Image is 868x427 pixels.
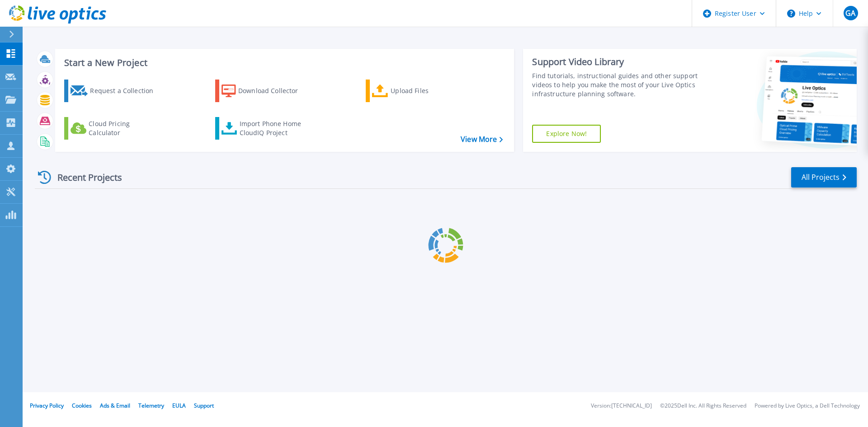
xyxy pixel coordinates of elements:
div: Request a Collection [90,82,162,100]
a: Support [194,402,214,409]
div: Cloud Pricing Calculator [89,119,161,137]
a: Telemetry [138,402,164,409]
div: Upload Files [391,82,463,100]
a: Ads & Email [100,402,130,409]
a: All Projects [791,167,857,188]
li: © 2025 Dell Inc. All Rights Reserved [660,403,746,409]
div: Find tutorials, instructional guides and other support videos to help you make the most of your L... [532,71,702,99]
h3: Start a New Project [64,58,503,68]
a: Request a Collection [64,80,165,102]
a: Cookies [72,402,92,409]
li: Powered by Live Optics, a Dell Technology [755,403,860,409]
a: Cloud Pricing Calculator [64,117,165,140]
a: Download Collector [215,80,316,102]
a: Upload Files [366,80,467,102]
li: Version: [TECHNICAL_ID] [591,403,652,409]
a: Privacy Policy [30,402,64,409]
a: Explore Now! [532,125,601,143]
div: Recent Projects [35,166,134,188]
div: Download Collector [238,82,311,100]
div: Import Phone Home CloudIQ Project [240,119,310,137]
a: EULA [172,402,186,409]
a: View More [461,135,503,144]
div: Support Video Library [532,56,702,68]
span: GA [845,9,855,17]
